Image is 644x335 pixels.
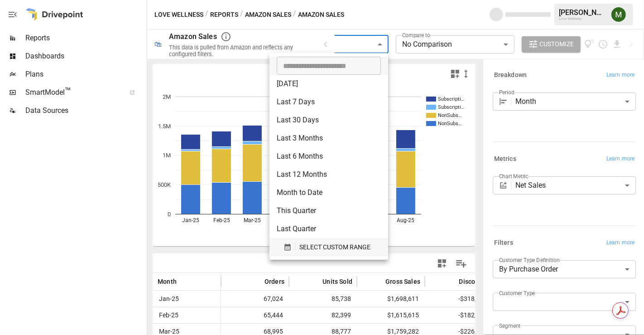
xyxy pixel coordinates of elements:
li: Last 6 Months [269,147,388,165]
li: Last 7 Days [269,93,388,111]
li: Last Quarter [269,220,388,238]
li: Last 3 Months [269,129,388,147]
button: SELECT CUSTOM RANGE [277,238,381,256]
li: Last 12 Months [269,165,388,184]
span: SELECT CUSTOM RANGE [299,242,370,253]
li: This Quarter [269,202,388,220]
li: [DATE] [269,75,388,93]
li: Month to Date [269,184,388,202]
li: Last 30 Days [269,111,388,129]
